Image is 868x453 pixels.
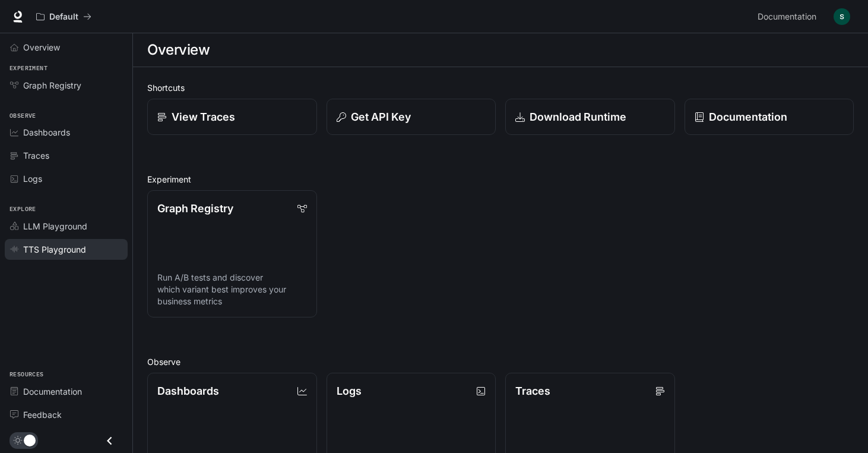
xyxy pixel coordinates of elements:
[830,5,854,29] button: User avatar
[24,433,36,446] span: Dark mode toggle
[351,109,411,125] p: Get API Key
[5,404,128,425] a: Feedback
[5,239,128,260] a: TTS Playground
[49,12,78,22] p: Default
[157,383,219,399] p: Dashboards
[147,38,210,62] h1: Overview
[337,383,362,399] p: Logs
[23,41,60,54] span: Overview
[23,126,70,139] span: Dashboards
[147,81,854,94] h2: Shortcuts
[5,75,128,96] a: Graph Registry
[505,99,675,135] a: Download Runtime
[23,149,49,162] span: Traces
[515,383,550,399] p: Traces
[5,145,128,166] a: Traces
[685,99,854,135] a: Documentation
[834,8,850,25] img: User avatar
[5,381,128,402] a: Documentation
[5,168,128,189] a: Logs
[147,99,317,135] a: View Traces
[31,5,97,29] button: All workspaces
[23,172,42,185] span: Logs
[23,243,86,256] span: TTS Playground
[147,173,854,185] h2: Experiment
[5,122,128,143] a: Dashboards
[23,220,87,232] span: LLM Playground
[96,429,123,453] button: Close drawer
[23,408,62,421] span: Feedback
[172,109,235,125] p: View Traces
[5,37,128,58] a: Overview
[753,5,825,29] a: Documentation
[23,79,81,92] span: Graph Registry
[157,272,307,307] p: Run A/B tests and discover which variant best improves your business metrics
[530,109,626,125] p: Download Runtime
[5,216,128,237] a: LLM Playground
[147,190,317,317] a: Graph RegistryRun A/B tests and discover which variant best improves your business metrics
[147,356,854,368] h2: Observe
[709,109,787,125] p: Documentation
[157,200,233,216] p: Graph Registry
[758,10,816,24] span: Documentation
[327,99,496,135] button: Get API Key
[23,385,82,398] span: Documentation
